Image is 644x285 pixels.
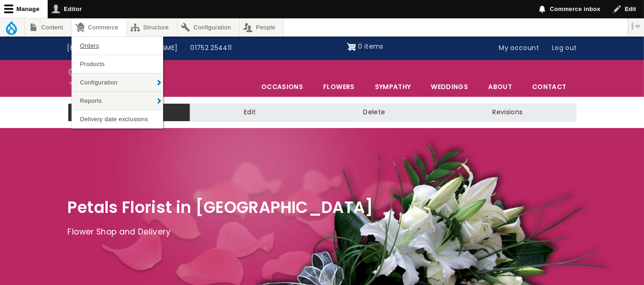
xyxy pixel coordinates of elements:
[439,103,576,122] a: Revisions
[68,196,374,218] span: Petals Florist in [GEOGRAPHIC_DATA]
[72,37,163,55] a: Orders
[479,77,522,96] a: About
[68,103,190,122] a: View
[314,77,364,96] a: Flowers
[72,110,163,128] a: Delivery date exclusions
[68,225,577,239] p: Flower Shop and Delivery
[421,77,478,96] span: Weddings
[252,77,313,96] span: Occasions
[240,18,284,36] a: People
[545,39,583,57] a: Log out
[365,77,421,96] a: Sympathy
[190,103,309,122] a: Edit
[309,103,439,122] a: Delete
[523,77,576,96] a: Contact
[25,18,71,36] a: Content
[72,73,163,91] a: Configuration
[358,42,383,51] span: 0 items
[72,92,163,110] a: Reports
[628,18,644,34] button: Vertical orientation
[184,39,238,57] a: 01752 254411
[177,18,239,36] a: Configuration
[61,103,583,122] nav: Tabs
[493,39,546,57] a: My account
[347,39,384,54] a: Shopping cart 0 items
[72,18,126,36] a: Commerce
[72,55,163,73] a: Products
[127,18,177,36] a: Structure
[61,39,184,57] a: [EMAIL_ADDRESS][DOMAIN_NAME]
[68,62,115,95] img: Home
[347,39,356,54] img: Shopping cart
